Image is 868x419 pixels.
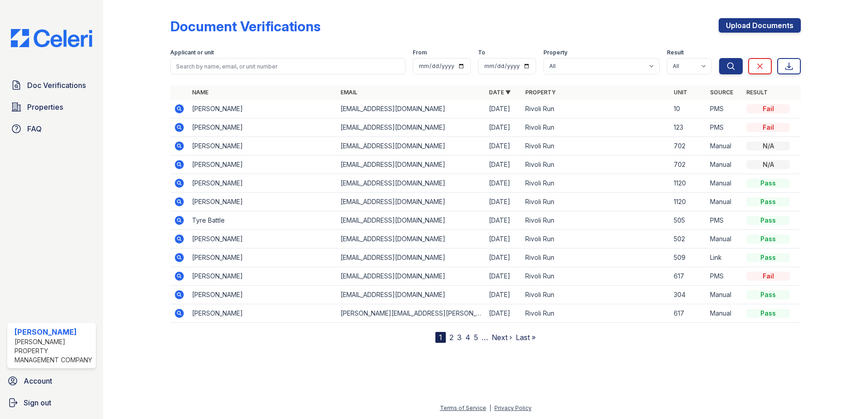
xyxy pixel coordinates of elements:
[485,193,522,211] td: [DATE]
[485,156,522,174] td: [DATE]
[706,248,743,267] td: Link
[485,304,522,323] td: [DATE]
[440,404,486,411] a: Terms of Service
[449,333,454,342] a: 2
[485,230,522,248] td: [DATE]
[494,404,532,411] a: Privacy Policy
[719,18,801,33] a: Upload Documents
[522,304,670,323] td: Rivoli Run
[435,332,446,343] div: 1
[188,286,337,304] td: [PERSON_NAME]
[670,267,706,286] td: 617
[525,89,556,96] a: Property
[188,174,337,193] td: [PERSON_NAME]
[522,248,670,267] td: Rivoli Run
[188,156,337,174] td: [PERSON_NAME]
[188,118,337,137] td: [PERSON_NAME]
[670,174,706,193] td: 1120
[15,337,92,365] div: [PERSON_NAME] Property Management Company
[485,137,522,156] td: [DATE]
[340,89,357,96] a: Email
[485,267,522,286] td: [DATE]
[706,286,743,304] td: Manual
[670,156,706,174] td: 702
[27,123,42,134] span: FAQ
[746,123,790,132] div: Fail
[746,104,790,113] div: Fail
[24,375,52,386] span: Account
[188,100,337,118] td: [PERSON_NAME]
[516,333,536,342] a: Last »
[746,234,790,244] div: Pass
[4,394,99,412] a: Sign out
[474,333,478,342] a: 5
[170,49,214,56] label: Applicant or unit
[522,211,670,230] td: Rivoli Run
[543,49,567,56] label: Property
[337,174,485,193] td: [EMAIL_ADDRESS][DOMAIN_NAME]
[337,267,485,286] td: [EMAIL_ADDRESS][DOMAIN_NAME]
[746,179,790,188] div: Pass
[706,118,743,137] td: PMS
[4,372,99,390] a: Account
[485,100,522,118] td: [DATE]
[522,137,670,156] td: Rivoli Run
[27,80,86,91] span: Doc Verifications
[337,304,485,323] td: [PERSON_NAME][EMAIL_ADDRESS][PERSON_NAME][DOMAIN_NAME]
[522,156,670,174] td: Rivoli Run
[670,193,706,211] td: 1120
[188,193,337,211] td: [PERSON_NAME]
[337,137,485,156] td: [EMAIL_ADDRESS][DOMAIN_NAME]
[188,304,337,323] td: [PERSON_NAME]
[7,76,96,94] a: Doc Verifications
[670,100,706,118] td: 10
[670,304,706,323] td: 617
[489,404,491,411] div: |
[489,89,511,96] a: Date ▼
[485,286,522,304] td: [DATE]
[485,118,522,137] td: [DATE]
[522,267,670,286] td: Rivoli Run
[670,137,706,156] td: 702
[485,174,522,193] td: [DATE]
[522,100,670,118] td: Rivoli Run
[188,137,337,156] td: [PERSON_NAME]
[188,211,337,230] td: Tyre Battle
[482,332,488,343] span: …
[7,120,96,138] a: FAQ
[188,230,337,248] td: [PERSON_NAME]
[746,309,790,318] div: Pass
[670,286,706,304] td: 304
[188,267,337,286] td: [PERSON_NAME]
[492,333,512,342] a: Next ›
[706,137,743,156] td: Manual
[170,18,321,34] div: Document Verifications
[706,211,743,230] td: PMS
[337,156,485,174] td: [EMAIL_ADDRESS][DOMAIN_NAME]
[522,174,670,193] td: Rivoli Run
[670,248,706,267] td: 509
[457,333,462,342] a: 3
[706,174,743,193] td: Manual
[706,230,743,248] td: Manual
[522,118,670,137] td: Rivoli Run
[746,89,768,96] a: Result
[522,286,670,304] td: Rivoli Run
[706,100,743,118] td: PMS
[670,211,706,230] td: 505
[337,211,485,230] td: [EMAIL_ADDRESS][DOMAIN_NAME]
[746,290,790,299] div: Pass
[478,49,485,56] label: To
[24,397,51,408] span: Sign out
[706,156,743,174] td: Manual
[15,326,92,337] div: [PERSON_NAME]
[746,272,790,281] div: Fail
[674,89,687,96] a: Unit
[337,230,485,248] td: [EMAIL_ADDRESS][DOMAIN_NAME]
[706,304,743,323] td: Manual
[337,193,485,211] td: [EMAIL_ADDRESS][DOMAIN_NAME]
[337,100,485,118] td: [EMAIL_ADDRESS][DOMAIN_NAME]
[522,230,670,248] td: Rivoli Run
[522,193,670,211] td: Rivoli Run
